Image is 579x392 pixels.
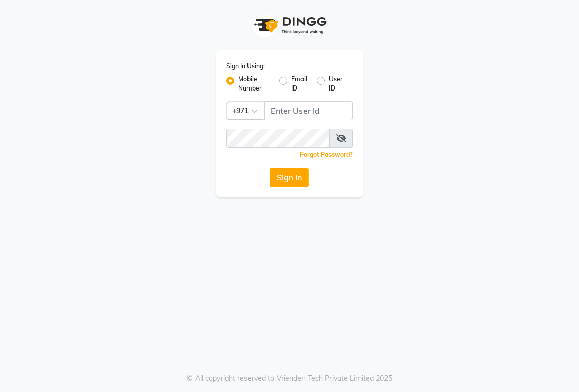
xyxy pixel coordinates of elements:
img: logo1.svg [249,10,330,40]
input: Username [226,129,330,148]
label: Mobile Number [238,75,271,93]
label: Email ID [291,75,309,93]
input: Username [264,101,353,120]
button: Sign In [270,168,309,187]
a: Forgot Password? [300,150,353,158]
label: Sign In Using: [226,62,265,71]
label: User ID [329,75,345,93]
